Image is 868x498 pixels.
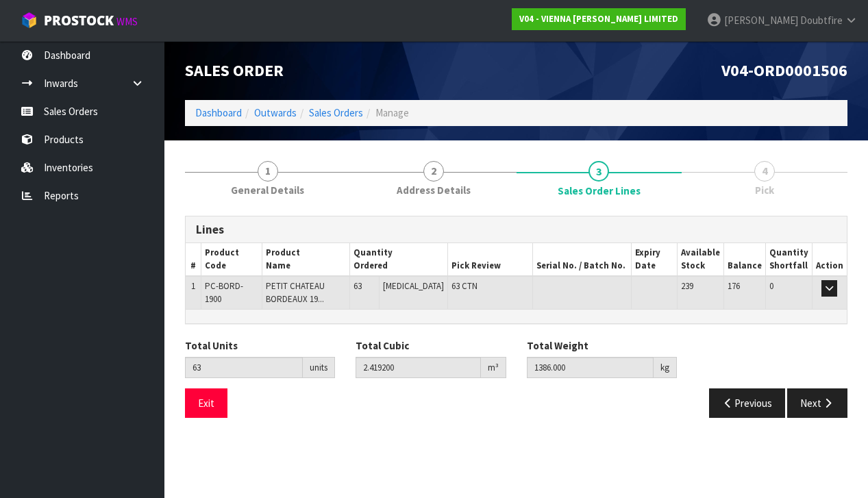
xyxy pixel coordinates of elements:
div: m³ [481,357,506,379]
th: Pick Review [447,243,532,276]
input: Total Weight [527,357,654,378]
div: kg [654,357,677,379]
button: Exit [185,388,227,418]
img: cube-alt.png [21,12,38,29]
span: 0 [769,280,773,292]
th: Product Name [262,243,349,276]
span: 63 CTN [451,280,478,292]
span: 176 [728,280,740,292]
th: Quantity Ordered [350,243,448,276]
span: [MEDICAL_DATA] [383,280,444,292]
label: Total Weight [527,338,588,353]
a: Dashboard [195,106,242,119]
div: units [303,357,335,379]
span: 2 [423,161,444,182]
h3: Lines [196,223,836,236]
input: Total Cubic [356,357,480,378]
span: 63 [354,280,362,292]
span: V04-ORD0001506 [721,60,847,81]
th: # [186,243,201,276]
span: ProStock [44,12,114,29]
button: Previous [709,388,786,418]
span: PC-BORD-1900 [205,280,243,304]
span: Sales Order [185,60,284,81]
a: Outwards [254,106,297,119]
span: Sales Order Lines [558,184,641,198]
th: Expiry Date [632,243,678,276]
th: Serial No. / Batch No. [533,243,632,276]
span: 3 [588,161,609,182]
span: Address Details [397,183,471,197]
span: Doubtfire [800,14,843,27]
label: Total Units [185,338,238,353]
span: 1 [191,280,195,292]
th: Balance [723,243,765,276]
span: 4 [754,161,775,182]
span: PETIT CHATEAU BORDEAUX 19... [266,280,325,304]
th: Available Stock [677,243,723,276]
th: Product Code [201,243,262,276]
a: Sales Orders [309,106,363,119]
small: WMS [116,15,138,28]
span: 239 [681,280,693,292]
span: [PERSON_NAME] [724,14,798,27]
span: Sales Order Lines [185,206,847,429]
input: Total Units [185,357,303,378]
th: Quantity Shortfall [765,243,812,276]
span: 1 [258,161,278,182]
span: Manage [375,106,409,119]
span: General Details [231,183,304,197]
strong: V04 - VIENNA [PERSON_NAME] LIMITED [519,13,678,25]
button: Next [787,388,847,418]
label: Total Cubic [356,338,409,353]
th: Action [812,243,847,276]
span: Pick [755,183,774,197]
